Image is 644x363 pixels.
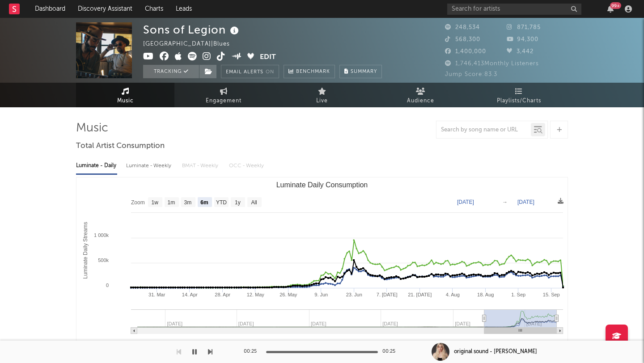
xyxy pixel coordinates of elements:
span: Live [316,96,328,106]
text: 23. Jun [346,292,362,297]
input: Search by song name or URL [436,127,531,134]
span: 94,300 [507,37,538,42]
text: 26. May [280,292,297,297]
span: Engagement [206,96,241,106]
text: 31. Mar [148,292,165,297]
text: Luminate Daily Consumption [276,181,368,189]
text: Luminate Daily Streams [82,222,89,279]
div: Luminate - Daily [76,158,117,173]
text: 7. [DATE] [377,292,398,297]
text: 21. [DATE] [408,292,432,297]
text: 1 000k [94,232,109,238]
div: [GEOGRAPHIC_DATA] | Blues [143,39,240,50]
text: 12. May [247,292,265,297]
span: 3,442 [507,49,534,55]
span: 871,785 [507,25,541,30]
text: 1. Sep [511,292,525,297]
span: 1,746,413 Monthly Listeners [445,61,539,67]
text: 1m [168,199,175,206]
em: On [266,70,274,75]
text: All [251,199,257,206]
span: 248,534 [445,25,480,30]
text: 1y [235,199,241,206]
text: 28. Apr [215,292,230,297]
a: Live [273,83,371,107]
a: Playlists/Charts [470,83,568,107]
text: 500k [98,257,109,263]
button: Summary [339,65,382,78]
span: 1,400,000 [445,49,486,55]
text: 18. Aug [477,292,494,297]
text: 0 [106,283,109,288]
input: Search for artists [447,4,581,15]
button: Edit [260,52,276,63]
text: [DATE] [457,199,474,205]
svg: Luminate Daily Consumption [76,177,568,356]
text: 6m [200,199,208,206]
text: 15. Sep [543,292,560,297]
text: Zoom [131,199,145,206]
text: YTD [216,199,227,206]
text: [DATE] [517,199,534,205]
div: 00:25 [244,346,262,357]
a: Audience [371,83,470,107]
div: original sound - [PERSON_NAME] [454,348,537,356]
div: 00:25 [382,346,400,357]
text: 1w [152,199,159,206]
span: 568,300 [445,37,480,42]
div: 99 + [610,2,621,9]
a: Benchmark [284,65,335,78]
span: Playlists/Charts [497,96,541,106]
div: Sons of Legion [143,22,241,37]
button: 99+ [607,5,614,13]
a: Music [76,83,174,107]
button: Email AlertsOn [221,65,279,78]
text: → [502,199,508,205]
button: Tracking [143,65,199,78]
span: Benchmark [296,67,330,77]
text: 9. Jun [314,292,328,297]
text: 14. Apr [182,292,198,297]
a: Engagement [174,83,273,107]
span: Summary [351,69,377,74]
span: Total Artist Consumption [76,141,165,152]
text: 3m [184,199,192,206]
span: Music [117,96,134,106]
div: Luminate - Weekly [126,158,173,173]
span: Audience [407,96,434,106]
text: 4. Aug [446,292,460,297]
span: Jump Score: 83.3 [445,72,497,77]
